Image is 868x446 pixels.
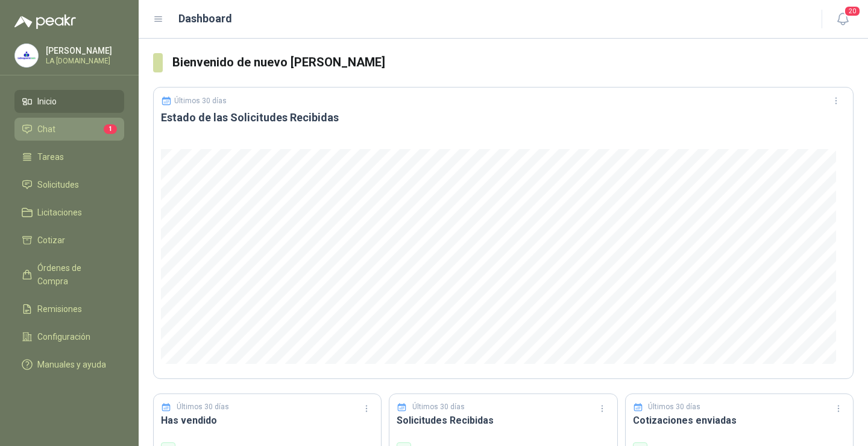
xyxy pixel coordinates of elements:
[14,325,124,348] a: Configuración
[37,150,64,164] span: Tareas
[104,124,117,134] span: 1
[14,201,124,224] a: Licitaciones
[46,46,121,55] p: [PERSON_NAME]
[14,173,124,196] a: Solicitudes
[14,14,76,29] img: Logo peakr
[14,118,124,141] a: Chat1
[14,298,124,320] a: Remisiones
[37,206,82,219] span: Licitaciones
[14,229,124,252] a: Cotizar
[37,358,106,371] span: Manuales y ayuda
[37,261,113,288] span: Órdenes de Compra
[46,57,121,65] p: LA [DOMAIN_NAME]
[161,110,846,125] h3: Estado de las Solicitudes Recibidas
[37,302,82,316] span: Remisiones
[178,10,232,27] h1: Dashboard
[37,330,90,343] span: Configuración
[172,53,854,72] h3: Bienvenido de nuevo [PERSON_NAME]
[14,256,124,293] a: Órdenes de Compra
[14,90,124,113] a: Inicio
[832,8,854,30] button: 20
[397,413,609,428] h3: Solicitudes Recibidas
[412,401,465,413] p: Últimos 30 días
[633,413,846,428] h3: Cotizaciones enviadas
[37,178,79,191] span: Solicitudes
[37,123,55,136] span: Chat
[174,97,227,105] p: Últimos 30 días
[177,401,229,413] p: Últimos 30 días
[37,95,57,108] span: Inicio
[844,5,861,17] span: 20
[15,44,38,67] img: Company Logo
[37,234,65,247] span: Cotizar
[648,401,700,413] p: Últimos 30 días
[14,353,124,376] a: Manuales y ayuda
[14,145,124,168] a: Tareas
[161,413,374,428] h3: Has vendido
